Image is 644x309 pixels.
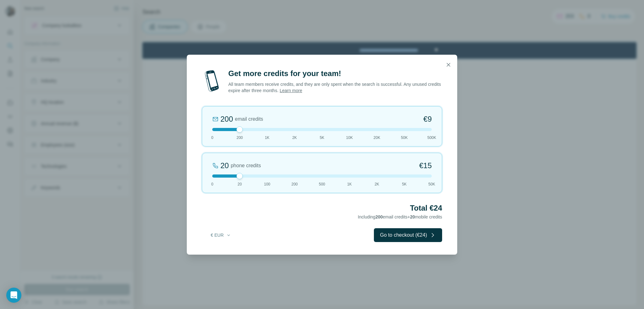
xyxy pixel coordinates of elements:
span: 20K [374,135,380,141]
span: 0 [211,181,214,187]
div: 20 [220,161,229,171]
p: All team members receive credits, and they are only spent when the search is successful. Any unus... [228,81,442,94]
span: 5K [402,181,407,187]
span: €9 [423,114,432,124]
span: 0 [211,135,214,141]
span: 100 [264,181,270,187]
span: 20 [238,181,242,187]
a: Learn more [280,88,302,93]
span: 5K [320,135,325,141]
span: 20 [410,214,415,219]
button: € EUR [206,229,236,241]
div: 200 [220,114,233,124]
span: €15 [419,161,432,171]
span: 1K [265,135,269,141]
button: Go to checkout (€24) [374,228,442,242]
img: mobile-phone [202,69,222,94]
div: Open Intercom Messenger [6,288,21,303]
span: 10K [346,135,353,141]
span: 2K [292,135,297,141]
span: 200 [291,181,298,187]
h2: Total €24 [202,203,442,213]
span: phone credits [231,162,261,169]
span: 500 [319,181,325,187]
span: 200 [375,214,383,219]
span: 200 [236,135,243,141]
span: Including email credits + mobile credits [358,214,442,219]
div: Upgrade plan for full access to Surfe [202,1,291,15]
span: 2K [375,181,379,187]
span: 1K [347,181,352,187]
span: 50K [428,181,435,187]
span: 50K [401,135,408,141]
span: email credits [235,115,263,123]
span: 500K [427,135,436,141]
